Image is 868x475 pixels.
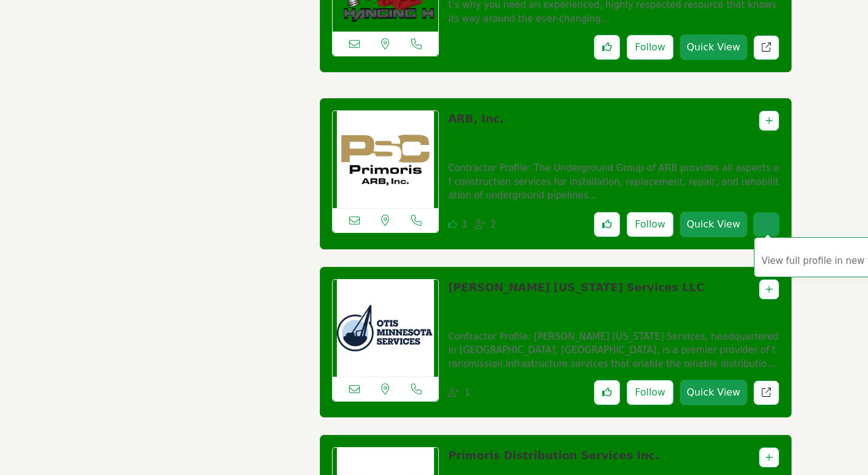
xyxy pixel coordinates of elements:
[765,285,773,294] a: Add To List
[594,212,620,237] button: Like listing
[448,112,504,125] a: ARB, Inc.
[462,219,468,230] span: 1
[594,35,620,60] button: Like listing
[753,212,779,237] a: Redirect to listing
[680,380,747,405] button: Quick View
[448,281,704,294] a: [PERSON_NAME] [US_STATE] Services LLC
[594,380,620,405] button: Like listing
[680,35,747,60] button: Quick View
[680,212,747,237] button: Quick View
[333,111,439,208] img: ARB, Inc.
[448,449,659,462] a: Primoris Distribution Services Inc.
[448,220,457,229] i: Like
[448,279,704,320] p: Otis Minnesota Services LLC
[448,323,779,371] a: Contractor Profile: [PERSON_NAME] [US_STATE] Services, headquartered in [GEOGRAPHIC_DATA], [GEOGR...
[448,330,779,371] p: Contractor Profile: [PERSON_NAME] [US_STATE] Services, headquartered in [GEOGRAPHIC_DATA], [GEOGR...
[626,212,674,237] button: Follow
[333,280,439,377] img: Otis Minnesota Services LLC
[448,154,779,203] a: Contractor Profile: The Underground Group of ARB provides all aspects of construction services fo...
[765,116,773,126] a: Add To List
[448,386,470,400] div: Followers
[753,380,779,405] a: Redirect to listing
[765,453,773,462] a: Add To List
[753,35,779,60] a: Redirect to listing
[474,218,497,232] div: Followers
[448,161,779,203] p: Contractor Profile: The Underground Group of ARB provides all aspects of construction services fo...
[464,387,470,398] span: 1
[490,219,497,230] span: 2
[626,35,674,60] button: Follow
[626,380,674,405] button: Follow
[448,110,504,151] p: ARB, Inc.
